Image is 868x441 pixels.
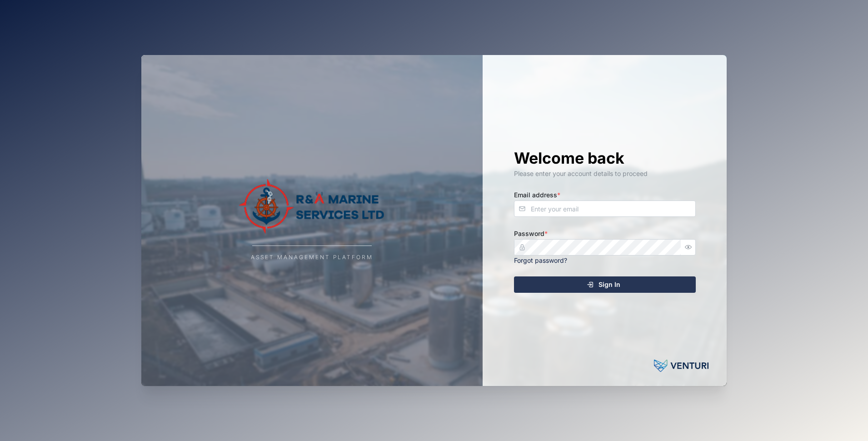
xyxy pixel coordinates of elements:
[221,179,403,234] img: Company Logo
[514,256,567,264] a: Forgot password?
[654,357,708,375] img: Powered by: Venturi
[514,169,696,179] div: Please enter your account details to proceed
[514,190,560,200] label: Email address
[514,148,696,168] h1: Welcome back
[599,277,620,292] span: Sign In
[251,253,373,262] div: Asset Management Platform
[514,200,696,217] input: Enter your email
[514,229,548,239] label: Password
[514,276,696,293] button: Sign In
